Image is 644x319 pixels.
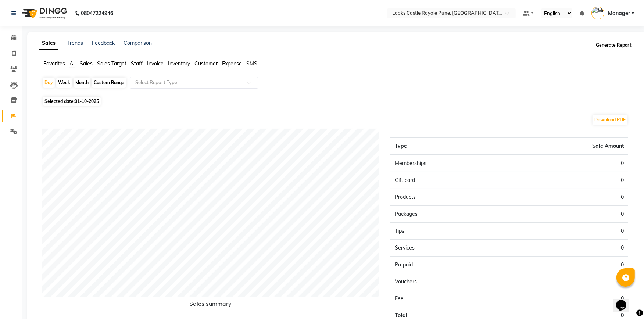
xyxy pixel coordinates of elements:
a: Feedback [92,40,115,46]
td: Tips [390,223,509,240]
h6: Sales summary [42,300,379,310]
img: logo [19,3,69,24]
td: 0 [509,240,628,257]
span: Customer [194,60,218,67]
td: 0 [509,189,628,206]
td: 0 [509,155,628,172]
span: Sales [80,60,93,67]
span: Manager [608,10,630,17]
td: 0 [509,273,628,290]
span: Inventory [168,60,190,67]
td: Vouchers [390,273,509,290]
span: Staff [131,60,143,67]
td: Memberships [390,155,509,172]
td: Services [390,240,509,257]
b: 08047224946 [81,3,113,24]
span: Sales Target [97,60,126,67]
div: Week [56,78,72,88]
iframe: chat widget [613,290,637,312]
span: SMS [246,60,257,67]
span: 01-10-2025 [75,98,99,104]
th: Sale Amount [509,138,628,155]
td: 0 [509,223,628,240]
span: Expense [222,60,242,67]
a: Trends [67,40,83,46]
td: Packages [390,206,509,223]
td: 0 [509,257,628,273]
div: Month [74,78,90,88]
td: Prepaid [390,257,509,273]
img: Manager [591,7,604,19]
td: 0 [509,172,628,189]
td: Fee [390,290,509,307]
td: 0 [509,206,628,223]
td: Gift card [390,172,509,189]
button: Download PDF [593,115,627,125]
a: Sales [39,37,58,50]
th: Type [390,138,509,155]
div: Day [43,78,55,88]
span: All [69,60,75,67]
span: Invoice [147,60,164,67]
a: Comparison [124,40,152,46]
button: Generate Report [594,40,633,50]
td: Products [390,189,509,206]
div: Custom Range [92,78,126,88]
td: 0 [509,290,628,307]
span: Selected date: [43,97,101,106]
span: Favorites [43,60,65,67]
